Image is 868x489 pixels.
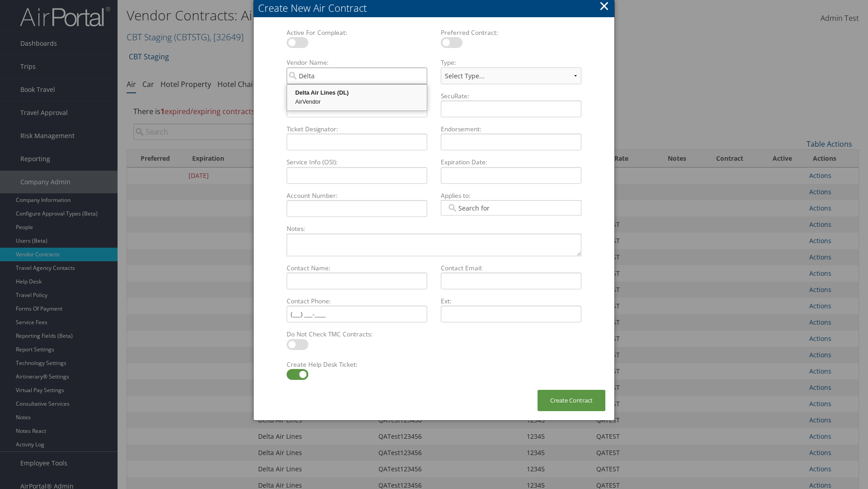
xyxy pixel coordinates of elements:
[437,28,585,37] label: Preferred Contract:
[287,234,581,256] textarea: Notes:
[441,306,581,322] input: Ext:
[283,224,585,233] label: Notes:
[288,88,425,97] div: Delta Air Lines (DL)
[283,297,431,306] label: Contact Phone:
[283,191,431,200] label: Account Number:
[287,167,427,184] input: Service Info (OSI):
[287,134,427,150] input: Ticket Designator:
[437,91,585,101] label: SecuRate:
[283,360,431,369] label: Create Help Desk Ticket:
[287,67,427,84] input: Vendor Name:
[437,264,585,273] label: Contact Email:
[437,158,585,167] label: Expiration Date:
[441,67,581,84] select: Type:
[283,264,431,273] label: Contact Name:
[287,306,427,322] input: Contact Phone:
[437,58,585,67] label: Type:
[287,273,427,289] input: Contact Name:
[283,330,431,339] label: Do Not Check TMC Contracts:
[441,273,581,289] input: Contact Email:
[437,297,585,306] label: Ext:
[437,125,585,134] label: Endorsement:
[283,125,431,134] label: Ticket Designator:
[447,203,497,212] input: Applies to:
[437,191,585,200] label: Applies to:
[283,158,431,167] label: Service Info (OSI):
[283,91,431,101] label: Tour Code:
[538,390,605,411] button: Create Contract
[288,97,425,106] div: AirVendor
[287,200,427,217] input: Account Number:
[441,101,581,117] input: SecuRate:
[441,134,581,150] input: Endorsement:
[258,1,614,15] div: Create New Air Contract
[283,58,431,67] label: Vendor Name:
[441,167,581,184] input: Expiration Date:
[283,28,431,37] label: Active For Compleat:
